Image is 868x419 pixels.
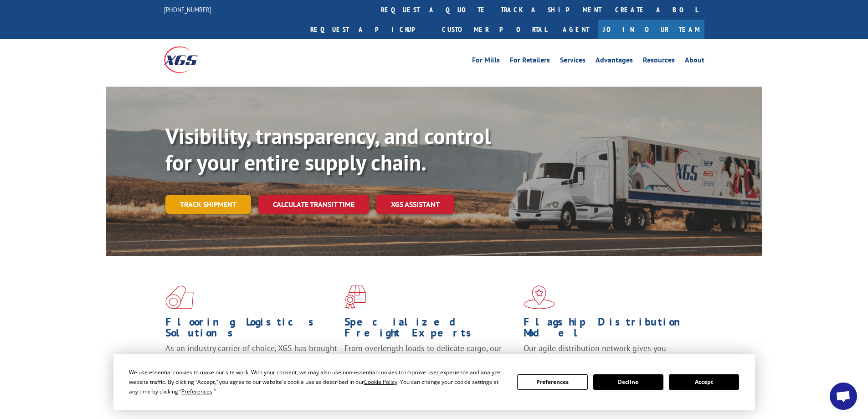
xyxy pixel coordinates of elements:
div: Cookie Consent Prompt [113,354,755,410]
span: Preferences [181,388,212,395]
a: For Mills [472,57,500,67]
a: XGS ASSISTANT [376,195,454,214]
a: Request a pickup [303,20,435,39]
button: Preferences [517,374,587,390]
img: xgs-icon-focused-on-flooring-red [344,285,366,309]
a: Customer Portal [435,20,554,39]
button: Accept [669,374,739,390]
a: Resources [643,57,675,67]
a: Calculate transit time [258,195,369,214]
span: Our agile distribution network gives you nationwide inventory management on demand. [524,343,691,364]
a: Advantages [596,57,633,67]
a: Track shipment [165,195,251,214]
span: Cookie Policy [364,378,397,386]
b: Visibility, transparency, and control for your entire supply chain. [165,122,491,176]
img: xgs-icon-total-supply-chain-intelligence-red [165,285,194,309]
span: As an industry carrier of choice, XGS has brought innovation and dedication to flooring logistics... [165,343,337,375]
a: About [685,57,704,67]
a: Agent [554,20,598,39]
div: Open chat [830,383,857,410]
div: We use essential cookies to make our site work. With your consent, we may also use non-essential ... [129,367,506,396]
p: From overlength loads to delicate cargo, our experienced staff knows the best way to move your fr... [344,343,517,383]
h1: Flagship Distribution Model [524,316,696,343]
a: For Retailers [510,57,550,67]
button: Decline [593,374,663,390]
a: Services [560,57,586,67]
h1: Specialized Freight Experts [344,316,517,343]
a: Join Our Team [598,20,704,39]
img: xgs-icon-flagship-distribution-model-red [524,285,555,309]
a: [PHONE_NUMBER] [164,5,211,14]
h1: Flooring Logistics Solutions [165,316,338,343]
